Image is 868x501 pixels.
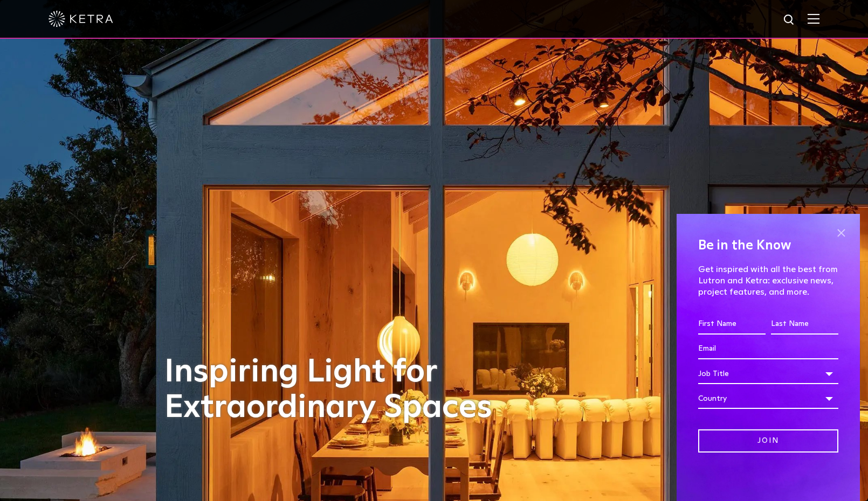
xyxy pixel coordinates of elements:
[783,13,796,27] img: search icon
[771,314,838,335] input: Last Name
[808,13,819,24] img: Hamburger%20Nav.svg
[698,339,838,359] input: Email
[698,235,838,256] h4: Be in the Know
[164,354,515,426] h1: Inspiring Light for Extraordinary Spaces
[698,429,838,453] input: Join
[698,388,838,409] div: Country
[698,264,838,297] p: Get inspired with all the best from Lutron and Ketra: exclusive news, project features, and more.
[698,314,766,335] input: First Name
[698,364,838,384] div: Job Title
[49,11,113,27] img: ketra-logo-2019-white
